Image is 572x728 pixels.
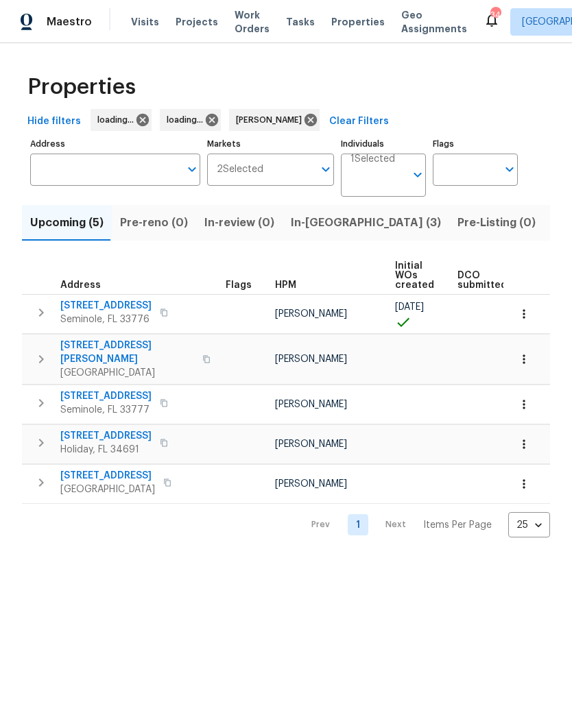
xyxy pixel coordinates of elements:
span: [STREET_ADDRESS] [60,429,152,443]
span: Initial WOs created [395,261,434,290]
span: Pre-Listing (0) [457,213,536,232]
span: Visits [131,15,159,29]
button: Open [408,165,427,184]
span: Hide filters [27,113,81,130]
span: Tasks [286,17,315,27]
span: [PERSON_NAME] [236,113,307,127]
span: Properties [331,15,385,29]
span: [GEOGRAPHIC_DATA] [60,483,155,496]
span: Maestro [47,15,92,29]
span: Address [60,280,101,290]
span: Work Orders [235,8,270,36]
label: Flags [433,140,518,148]
span: [PERSON_NAME] [275,400,347,409]
span: loading... [97,113,139,127]
span: Seminole, FL 33776 [60,313,152,326]
div: loading... [160,109,221,131]
span: [STREET_ADDRESS] [60,299,152,313]
span: Pre-reno (0) [120,213,188,232]
div: 34 [490,8,500,22]
span: [PERSON_NAME] [275,309,347,319]
span: 2 Selected [217,164,263,175]
p: Items Per Page [423,518,492,532]
span: [STREET_ADDRESS] [60,469,155,483]
div: [PERSON_NAME] [229,109,320,131]
span: [STREET_ADDRESS] [60,389,152,403]
span: [PERSON_NAME] [275,479,347,489]
span: [DATE] [395,302,424,312]
span: loading... [167,113,208,127]
button: Clear Filters [324,109,394,134]
span: Properties [27,80,136,94]
label: Individuals [341,140,426,148]
span: Holiday, FL 34691 [60,443,152,457]
span: 1 Selected [350,154,395,165]
span: Geo Assignments [401,8,467,36]
button: Open [182,160,202,179]
span: In-[GEOGRAPHIC_DATA] (3) [291,213,441,232]
button: Open [316,160,335,179]
span: DCO submitted [457,271,507,290]
nav: Pagination Navigation [298,512,550,537]
span: Upcoming (5) [30,213,104,232]
span: [PERSON_NAME] [275,439,347,449]
span: [PERSON_NAME] [275,354,347,364]
span: HPM [275,280,296,290]
span: In-review (0) [204,213,274,232]
span: Clear Filters [329,113,389,130]
div: loading... [91,109,152,131]
span: [GEOGRAPHIC_DATA] [60,366,194,380]
a: Goto page 1 [348,514,368,535]
button: Hide filters [22,109,86,134]
span: [STREET_ADDRESS][PERSON_NAME] [60,339,194,366]
label: Address [30,140,200,148]
label: Markets [207,140,335,148]
span: Projects [176,15,218,29]
div: 25 [508,507,550,543]
span: Flags [226,280,252,290]
button: Open [500,160,519,179]
span: Seminole, FL 33777 [60,403,152,417]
